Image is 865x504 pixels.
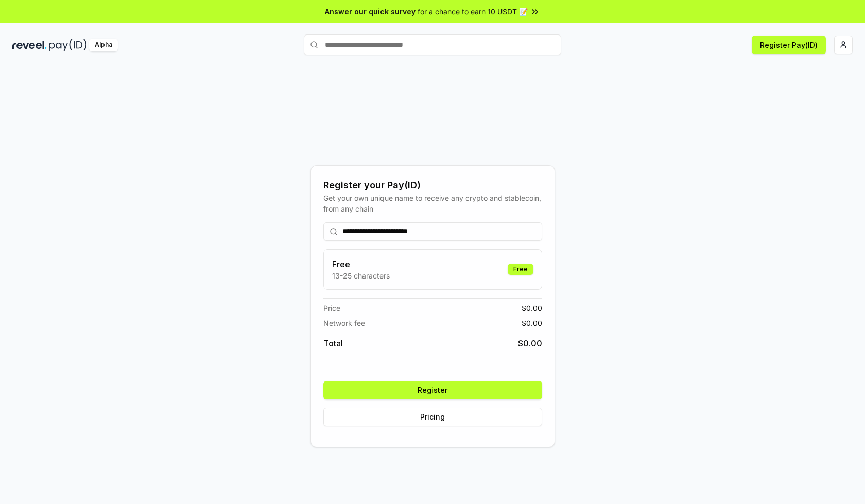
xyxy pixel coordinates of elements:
p: 13-25 characters [332,270,390,281]
span: for a chance to earn 10 USDT 📝 [418,6,528,17]
button: Pricing [323,408,542,426]
span: Network fee [323,318,365,328]
span: Price [323,303,340,314]
div: Alpha [89,39,118,51]
span: $ 0.00 [522,318,542,328]
button: Register [323,381,542,399]
button: Register Pay(ID) [752,36,826,54]
h3: Free [332,258,390,270]
span: $ 0.00 [522,303,542,314]
img: reveel_dark [12,39,47,51]
div: Free [508,264,533,275]
div: Get your own unique name to receive any crypto and stablecoin, from any chain [323,193,542,214]
span: $ 0.00 [518,337,542,350]
span: Total [323,337,343,350]
span: Answer our quick survey [325,6,416,17]
div: Register your Pay(ID) [323,178,542,193]
img: pay_id [49,39,87,51]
